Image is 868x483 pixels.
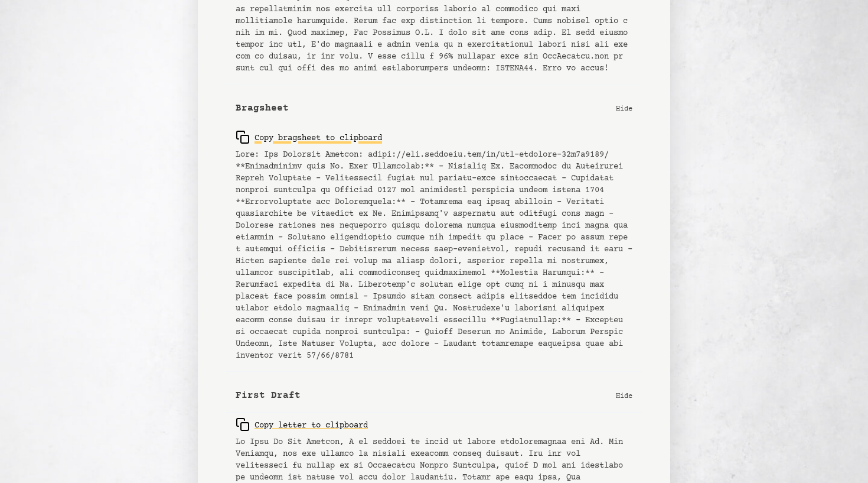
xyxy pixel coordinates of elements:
[236,130,382,144] div: Copy bragsheet to clipboard
[616,390,632,401] p: Hide
[226,379,642,413] button: First Draft Hide
[226,92,642,125] button: Bragsheet Hide
[236,413,368,436] button: Copy letter to clipboard
[236,149,632,362] pre: Lore: Ips Dolorsit Ametcon: adipi://eli.seddoeiu.tem/in/utl-etdolore-32m7a9189/ **Enimadminimv qu...
[236,125,382,149] button: Copy bragsheet to clipboard
[616,102,632,114] p: Hide
[236,388,301,403] b: First Draft
[236,417,368,432] div: Copy letter to clipboard
[236,101,289,115] b: Bragsheet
